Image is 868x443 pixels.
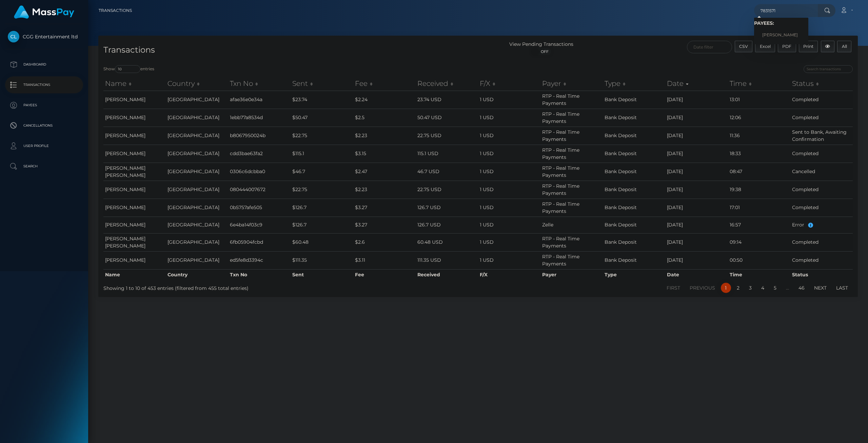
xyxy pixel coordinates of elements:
[790,77,853,90] th: Status: activate to sort column ascending
[291,217,353,233] td: $126.7
[803,44,813,49] span: Print
[353,77,416,90] th: Fee: activate to sort column ascending
[478,91,540,109] td: 1 USD
[755,41,775,52] button: Excel
[542,222,553,228] span: Zelle
[291,251,353,269] td: $111.35
[478,163,540,181] td: 1 USD
[665,91,728,109] td: [DATE]
[105,236,145,249] span: [PERSON_NAME] [PERSON_NAME]
[291,127,353,145] td: $22.75
[603,163,665,181] td: Bank Deposit
[832,283,852,293] a: Last
[416,217,478,233] td: 126.7 USD
[5,76,83,93] a: Transactions
[728,77,790,90] th: Time: activate to sort column ascending
[728,217,790,233] td: 16:57
[665,181,728,199] td: [DATE]
[353,269,416,280] th: Fee
[291,91,353,109] td: $23.74
[14,5,74,19] img: MassPay Logo
[166,181,228,199] td: [GEOGRAPHIC_DATA]
[603,77,665,90] th: Type: activate to sort column ascending
[228,77,291,90] th: Txn No: activate to sort column ascending
[291,181,353,199] td: $22.75
[790,199,853,217] td: Completed
[166,233,228,251] td: [GEOGRAPHIC_DATA]
[478,77,540,90] th: F/X: activate to sort column ascending
[810,283,830,293] a: Next
[687,41,732,53] input: Date filter
[5,34,83,40] span: CGG Entertainment ltd
[228,91,291,109] td: afae36e0e34a
[542,165,579,178] span: RTP - Real Time Payments
[105,114,145,121] span: [PERSON_NAME]
[166,145,228,163] td: [GEOGRAPHIC_DATA]
[478,269,540,280] th: F/X
[603,145,665,163] td: Bank Deposit
[665,233,728,251] td: [DATE]
[837,41,851,52] button: All
[228,269,291,280] th: Txn No
[353,199,416,217] td: $3.27
[754,20,808,26] h6: Payees:
[782,44,791,49] span: PDF
[5,137,83,154] a: User Profile
[353,145,416,163] td: $3.15
[665,217,728,233] td: [DATE]
[603,251,665,269] td: Bank Deposit
[478,233,540,251] td: 1 USD
[8,59,80,70] p: Dashboard
[416,77,478,90] th: Received: activate to sort column ascending
[542,111,579,124] span: RTP - Real Time Payments
[790,233,853,251] td: Completed
[416,269,478,280] th: Received
[105,150,145,156] span: [PERSON_NAME]
[228,233,291,251] td: 6fb05904fcbd
[416,181,478,199] td: 22.75 USD
[228,127,291,145] td: b8067950024b
[745,283,755,293] a: 3
[353,217,416,233] td: $3.27
[105,96,145,103] span: [PERSON_NAME]
[8,141,80,151] p: User Profile
[665,145,728,163] td: [DATE]
[603,181,665,199] td: Bank Deposit
[728,251,790,269] td: 00:50
[540,77,603,90] th: Payer: activate to sort column ascending
[291,269,353,280] th: Sent
[103,282,410,292] div: Showing 1 to 10 of 453 entries (filtered from 455 total entries)
[790,181,853,199] td: Completed
[105,222,145,228] span: [PERSON_NAME]
[728,199,790,217] td: 17:01
[542,183,579,196] span: RTP - Real Time Payments
[416,233,478,251] td: 60.48 USD
[770,283,780,293] a: 5
[8,100,80,110] p: Payees
[291,233,353,251] td: $60.48
[790,251,853,269] td: Completed
[603,199,665,217] td: Bank Deposit
[665,251,728,269] td: [DATE]
[795,283,808,293] a: 46
[728,233,790,251] td: 09:14
[603,269,665,280] th: Type
[721,283,731,293] a: 1
[115,65,140,73] select: Showentries
[166,109,228,127] td: [GEOGRAPHIC_DATA]
[228,145,291,163] td: cdd3bae63fa2
[5,117,83,134] a: Cancellations
[166,217,228,233] td: [GEOGRAPHIC_DATA]
[416,145,478,163] td: 115.1 USD
[291,77,353,90] th: Sent: activate to sort column ascending
[542,93,579,106] span: RTP - Real Time Payments
[665,109,728,127] td: [DATE]
[778,41,796,52] button: PDF
[105,204,145,210] span: [PERSON_NAME]
[353,127,416,145] td: $2.23
[603,233,665,251] td: Bank Deposit
[799,41,818,52] button: Print
[603,91,665,109] td: Bank Deposit
[416,109,478,127] td: 50.47 USD
[478,127,540,145] td: 1 USD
